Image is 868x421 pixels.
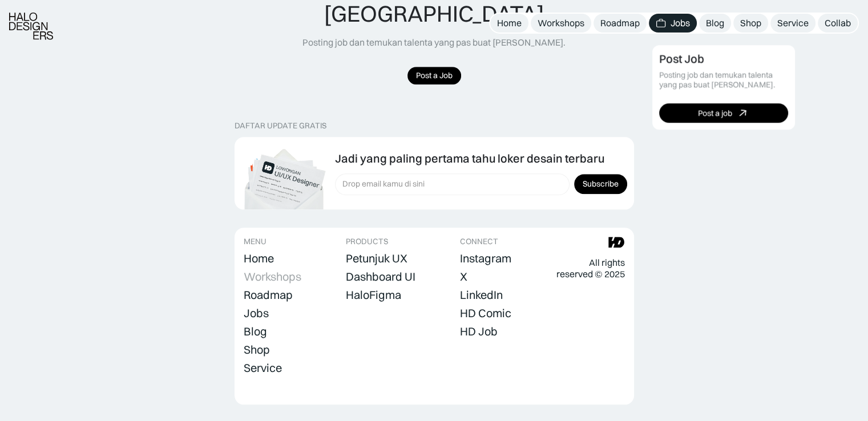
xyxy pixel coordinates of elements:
div: LinkedIn [460,288,503,302]
a: Roadmap [594,14,647,33]
a: Jobs [244,305,269,321]
div: Shop [244,343,270,357]
a: Workshops [244,269,301,285]
div: Roadmap [600,17,640,29]
div: HD Comic [460,306,511,320]
a: Roadmap [244,287,293,303]
div: Home [497,17,522,29]
a: LinkedIn [460,287,503,303]
div: MENU [244,237,267,246]
a: Blog [244,323,267,339]
div: CONNECT [460,237,498,246]
div: Home [244,252,274,265]
div: Workshops [538,17,584,29]
a: HaloFigma [346,287,401,303]
input: Drop email kamu di sini [335,173,570,195]
div: Roadmap [244,288,293,302]
div: Posting job dan temukan talenta yang pas buat [PERSON_NAME]. [302,37,566,48]
div: Jadi yang paling pertama tahu loker desain terbaru [335,152,604,165]
div: DAFTAR UPDATE GRATIS [235,121,326,131]
div: Instagram [460,252,511,265]
div: Jobs [671,17,690,29]
a: Shop [733,14,768,33]
a: Home [490,14,528,33]
a: Home [244,250,274,266]
a: Post a Job [407,67,461,84]
a: Post a job [659,104,788,123]
form: Form Subscription [335,173,627,195]
a: Instagram [460,250,511,266]
div: Blog [706,17,724,29]
a: Service [244,360,282,376]
a: Workshops [531,14,591,33]
a: HD Job [460,323,498,339]
div: HaloFigma [346,288,401,302]
a: Collab [818,14,858,33]
div: Shop [740,17,761,29]
div: Service [244,361,282,375]
a: Blog [699,14,731,33]
div: Posting job dan temukan talenta yang pas buat [PERSON_NAME]. [659,71,788,90]
a: Shop [244,342,270,358]
div: Post a job [698,108,732,118]
div: HD Job [460,325,498,338]
div: Workshops [244,270,301,284]
div: Post a Job [416,71,453,80]
a: HD Comic [460,305,511,321]
div: All rights reserved © 2025 [556,257,624,281]
div: Post Job [659,52,704,66]
div: X [460,270,467,284]
div: Dashboard UI [346,270,415,284]
div: PRODUCTS [346,237,388,246]
div: Jobs [244,306,269,320]
a: Petunjuk UX [346,250,407,266]
div: Collab [825,17,851,29]
a: Dashboard UI [346,269,415,285]
a: X [460,269,467,285]
div: Service [777,17,809,29]
input: Subscribe [574,174,627,194]
div: Petunjuk UX [346,252,407,265]
div: Blog [244,325,267,338]
a: Jobs [649,14,697,33]
a: Service [770,14,815,33]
